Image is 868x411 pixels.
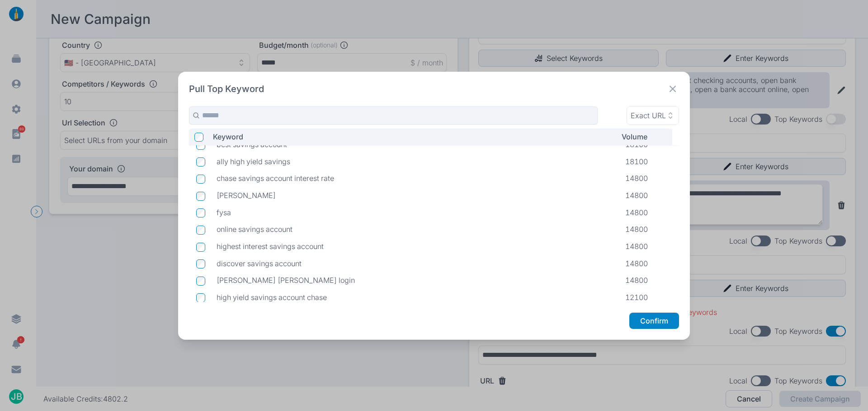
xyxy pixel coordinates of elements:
[625,259,648,268] span: 14800
[217,174,611,183] p: chase savings account interest rate
[629,313,679,329] button: Confirm
[625,191,648,200] span: 14800
[217,259,611,268] p: discover savings account
[625,276,648,285] span: 14800
[189,83,264,95] h2: Pull Top Keyword
[631,111,666,120] p: Exact URL
[217,242,611,251] p: highest interest savings account
[213,132,606,141] p: Keyword
[625,293,648,302] span: 12100
[622,132,660,141] p: Volume
[625,208,648,217] span: 14800
[625,242,648,251] span: 14800
[217,276,611,285] p: [PERSON_NAME] [PERSON_NAME] login
[625,174,648,183] span: 14800
[217,208,611,217] p: fysa
[625,157,648,166] span: 18100
[217,293,611,302] p: high yield savings account chase
[627,106,679,125] button: Exact URL
[217,157,611,166] p: ally high yield savings
[217,225,611,234] p: online savings account
[217,191,611,200] p: [PERSON_NAME]
[625,225,648,234] span: 14800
